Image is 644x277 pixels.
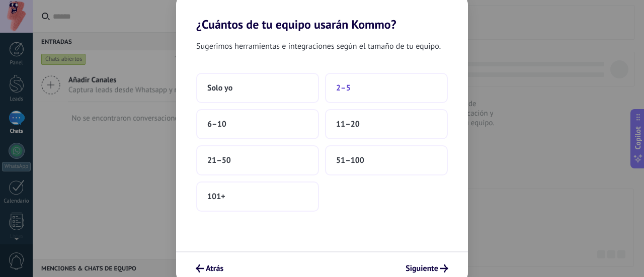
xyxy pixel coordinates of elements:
span: 101+ [207,192,225,202]
span: 11–20 [336,119,360,129]
button: Atrás [191,260,228,277]
button: Solo yo [196,73,319,103]
button: 21–50 [196,145,319,175]
button: Siguiente [401,260,453,277]
span: Atrás [206,265,223,272]
span: 6–10 [207,119,226,129]
button: 11–20 [325,109,448,139]
button: 2–5 [325,73,448,103]
span: 51–100 [336,155,364,165]
button: 6–10 [196,109,319,139]
button: 51–100 [325,145,448,175]
span: Sugerimos herramientas e integraciones según el tamaño de tu equipo. [196,40,441,53]
span: Solo yo [207,83,232,93]
span: Siguiente [406,265,438,272]
button: 101+ [196,181,319,212]
span: 21–50 [207,155,231,165]
span: 2–5 [336,83,351,93]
